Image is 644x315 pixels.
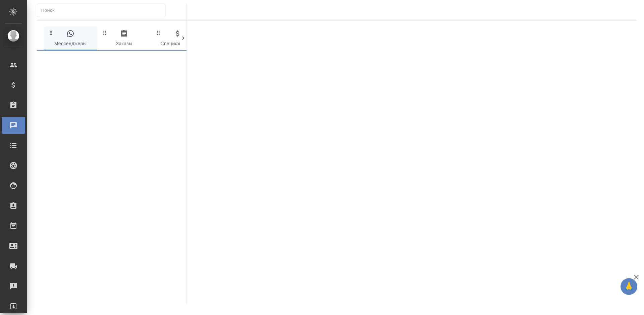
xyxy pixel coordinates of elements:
[101,29,147,48] span: Заказы
[102,29,108,36] svg: Зажми и перетащи, чтобы поменять порядок вкладок
[48,29,93,48] span: Мессенджеры
[155,29,162,36] svg: Зажми и перетащи, чтобы поменять порядок вкладок
[621,278,637,295] button: 🙏
[155,29,201,48] span: Спецификации
[41,6,165,15] input: Поиск
[623,279,635,294] span: 🙏
[48,29,54,36] svg: Зажми и перетащи, чтобы поменять порядок вкладок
